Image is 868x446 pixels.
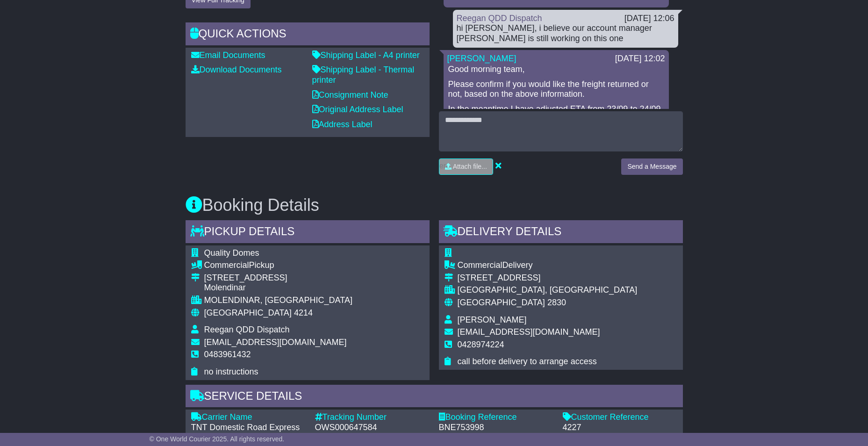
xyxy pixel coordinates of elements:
[312,65,415,85] a: Shipping Label - Thermal printer
[458,273,638,283] div: [STREET_ADDRESS]
[312,105,403,114] a: Original Address Label
[439,220,683,245] div: Delivery Details
[186,220,430,245] div: Pickup Details
[204,350,251,359] span: 0483961432
[186,22,430,48] div: Quick Actions
[191,423,306,433] div: TNT Domestic Road Express
[204,367,258,376] span: no instructions
[458,357,597,366] span: call before delivery to arrange access
[458,327,600,337] span: [EMAIL_ADDRESS][DOMAIN_NAME]
[204,248,259,258] span: Quality Domes
[624,14,674,24] div: [DATE] 12:06
[448,79,664,100] p: Please confirm if you would like the freight returned or not, based on the above information.
[186,385,683,410] div: Service Details
[191,412,306,423] div: Carrier Name
[439,423,553,433] div: BNE753998
[448,104,664,115] p: In the meantime I have adjusted ETA from 23/09 to 24/09.
[457,23,674,43] div: hi [PERSON_NAME], i believe our account manager [PERSON_NAME] is still working on this one
[547,298,566,307] span: 2830
[457,14,542,23] a: Reegan QDD Dispatch
[312,120,373,129] a: Address Label
[312,90,388,100] a: Consignment Note
[458,260,638,271] div: Delivery
[458,260,502,270] span: Commercial
[315,423,430,433] div: OWS000647584
[204,325,290,334] span: Reegan QDD Dispatch
[204,283,352,293] div: Molendinar
[458,315,527,324] span: [PERSON_NAME]
[204,260,352,271] div: Pickup
[458,340,504,349] span: 0428974224
[315,412,430,423] div: Tracking Number
[191,65,282,74] a: Download Documents
[204,295,352,306] div: MOLENDINAR, [GEOGRAPHIC_DATA]
[563,412,677,423] div: Customer Reference
[150,435,285,443] span: © One World Courier 2025. All rights reserved.
[294,308,313,317] span: 4214
[439,412,553,423] div: Booking Reference
[186,196,683,215] h3: Booking Details
[458,298,545,307] span: [GEOGRAPHIC_DATA]
[621,158,682,175] button: Send a Message
[204,260,249,270] span: Commercial
[448,65,664,75] p: Good morning team,
[447,54,516,63] a: [PERSON_NAME]
[563,423,677,433] div: 4227
[191,50,265,60] a: Email Documents
[204,308,292,317] span: [GEOGRAPHIC_DATA]
[204,338,347,347] span: [EMAIL_ADDRESS][DOMAIN_NAME]
[458,285,638,295] div: [GEOGRAPHIC_DATA], [GEOGRAPHIC_DATA]
[615,54,665,64] div: [DATE] 12:02
[204,273,352,283] div: [STREET_ADDRESS]
[312,50,420,60] a: Shipping Label - A4 printer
